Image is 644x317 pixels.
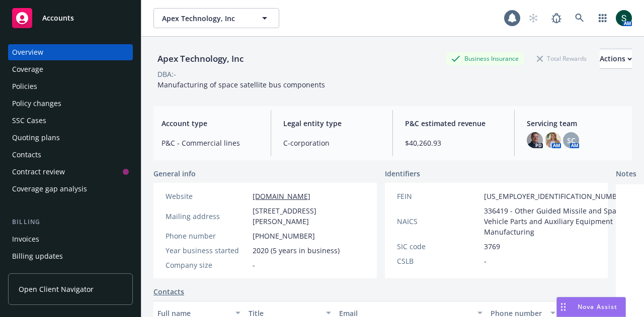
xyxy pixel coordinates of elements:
a: Policies [8,78,133,94]
a: Coverage [8,61,133,77]
a: Search [570,8,590,28]
span: Notes [616,168,636,180]
span: Apex Technology, Inc [162,13,249,24]
span: $40,260.93 [405,138,502,148]
div: Contract review [12,164,65,180]
div: SIC code [397,241,480,252]
a: Switch app [593,8,613,28]
div: Mailing address [166,211,249,222]
a: [DOMAIN_NAME] [253,191,310,201]
span: 3769 [484,241,500,252]
div: Billing updates [12,248,63,264]
div: Business Insurance [446,52,524,65]
a: Coverage gap analysis [8,181,133,197]
span: C-corporation [283,138,380,148]
img: photo [527,132,543,148]
a: Contacts [8,147,133,163]
a: Invoices [8,231,133,247]
div: SSC Cases [12,113,46,129]
div: Policies [12,78,37,94]
div: Coverage [12,61,43,77]
div: NAICS [397,216,480,227]
a: Quoting plans [8,130,133,146]
div: DBA: - [157,69,176,79]
span: Nova Assist [578,302,617,311]
img: photo [616,10,632,26]
a: Report a Bug [546,8,567,28]
span: [US_EMPLOYER_IDENTIFICATION_NUMBER] [484,191,628,201]
div: Apex Technology, Inc [153,52,248,65]
button: Nova Assist [556,297,626,317]
a: Billing updates [8,248,133,264]
span: SC [567,135,576,146]
span: P&C estimated revenue [405,118,502,129]
div: Billing [8,217,133,227]
div: Coverage gap analysis [12,181,87,197]
span: Account type [162,118,259,129]
span: Open Client Navigator [19,284,94,294]
span: Legal entity type [283,118,380,129]
div: Year business started [166,245,249,256]
a: Policy changes [8,95,133,112]
span: - [253,260,255,270]
span: Servicing team [527,118,624,129]
div: Total Rewards [532,52,592,65]
a: SSC Cases [8,113,133,129]
div: Overview [12,44,43,60]
div: Company size [166,260,249,270]
div: Contacts [12,147,41,163]
span: 336419 - Other Guided Missile and Space Vehicle Parts and Auxiliary Equipment Manufacturing [484,205,628,237]
div: Phone number [166,231,249,241]
a: Contract review [8,164,133,180]
a: Contacts [153,286,184,297]
a: Start snowing [523,8,543,28]
span: Identifiers [385,168,420,179]
div: Policy changes [12,95,61,112]
span: 2020 (5 years in business) [253,245,340,256]
span: - [484,256,487,266]
a: Accounts [8,4,133,32]
div: Drag to move [557,297,570,316]
span: P&C - Commercial lines [162,138,259,148]
span: Accounts [42,14,74,22]
div: CSLB [397,256,480,266]
div: Invoices [12,231,39,247]
span: [PHONE_NUMBER] [253,231,315,241]
div: Website [166,191,249,201]
button: Apex Technology, Inc [153,8,279,28]
span: [STREET_ADDRESS][PERSON_NAME] [253,205,365,227]
img: photo [545,132,561,148]
div: FEIN [397,191,480,201]
span: General info [153,168,196,179]
a: Overview [8,44,133,60]
button: Actions [600,49,632,69]
span: Manufacturing of space satellite bus components [157,80,325,89]
div: Actions [600,49,632,68]
div: Quoting plans [12,130,60,146]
